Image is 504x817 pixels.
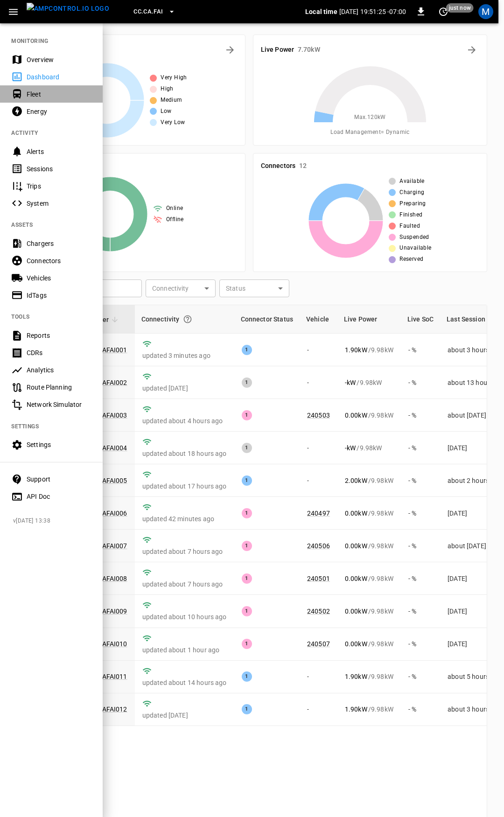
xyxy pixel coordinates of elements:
[27,256,91,265] div: Connectors
[27,199,91,208] div: System
[13,517,95,526] span: v [DATE] 13:38
[478,4,493,19] div: profile-icon
[27,147,91,156] div: Alerts
[27,273,91,283] div: Vehicles
[27,90,91,99] div: Fleet
[27,55,91,64] div: Overview
[27,365,91,375] div: Analytics
[27,182,91,191] div: Trips
[339,7,406,16] p: [DATE] 19:51:25 -07:00
[27,72,91,82] div: Dashboard
[27,440,91,449] div: Settings
[436,4,451,19] button: set refresh interval
[27,239,91,248] div: Chargers
[27,492,91,501] div: API Doc
[305,7,337,16] p: Local time
[27,164,91,174] div: Sessions
[27,383,91,392] div: Route Planning
[27,400,91,409] div: Network Simulator
[27,3,109,14] img: ampcontrol.io logo
[27,348,91,357] div: CDRs
[27,475,91,484] div: Support
[27,331,91,340] div: Reports
[27,107,91,116] div: Energy
[446,3,474,13] span: just now
[27,291,91,300] div: IdTags
[133,7,163,17] span: CC.CA.FAI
